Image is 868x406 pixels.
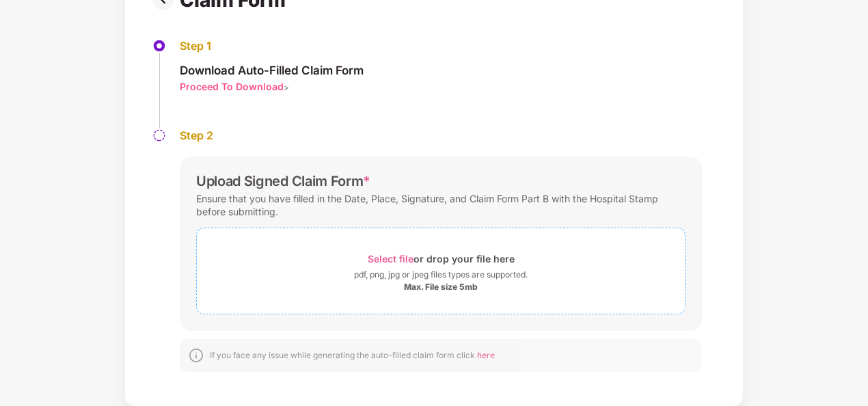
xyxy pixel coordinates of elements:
div: Max. File size 5mb [404,282,478,293]
span: > [284,82,289,92]
div: Step 1 [180,39,364,53]
div: Step 2 [180,128,702,143]
span: here [477,350,495,360]
div: or drop your file here [368,249,515,268]
div: Download Auto-Filled Claim Form [180,63,364,78]
div: If you face any issue while generating the auto-filled claim form click [210,350,495,361]
div: Ensure that you have filled in the Date, Place, Signature, and Claim Form Part B with the Hospita... [196,189,686,221]
img: svg+xml;base64,PHN2ZyBpZD0iU3RlcC1BY3RpdmUtMzJ4MzIiIHhtbG5zPSJodHRwOi8vd3d3LnczLm9yZy8yMDAwL3N2Zy... [152,39,166,53]
div: pdf, png, jpg or jpeg files types are supported. [354,268,528,282]
div: Upload Signed Claim Form [196,173,370,189]
img: svg+xml;base64,PHN2ZyBpZD0iSW5mb18tXzMyeDMyIiBkYXRhLW5hbWU9IkluZm8gLSAzMngzMiIgeG1sbnM9Imh0dHA6Ly... [188,347,204,364]
span: Select fileor drop your file herepdf, png, jpg or jpeg files types are supported.Max. File size 5mb [197,239,685,303]
div: Proceed To Download [180,80,284,93]
img: svg+xml;base64,PHN2ZyBpZD0iU3RlcC1QZW5kaW5nLTMyeDMyIiB4bWxucz0iaHR0cDovL3d3dy53My5vcmcvMjAwMC9zdm... [152,128,166,142]
span: Select file [368,253,413,265]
